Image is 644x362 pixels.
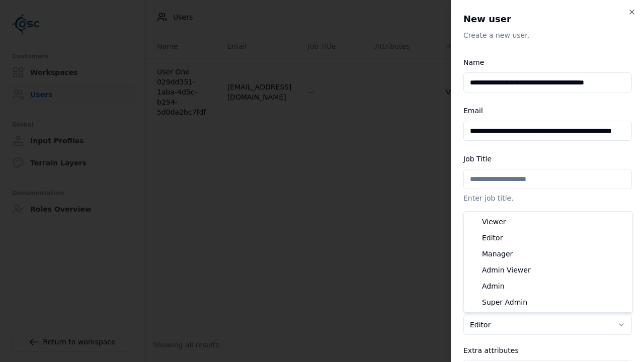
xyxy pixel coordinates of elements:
span: Manager [482,249,513,259]
span: Super Admin [482,297,527,307]
span: Editor [482,233,503,243]
span: Viewer [482,217,506,227]
span: Admin Viewer [482,265,531,275]
span: Admin [482,281,505,291]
